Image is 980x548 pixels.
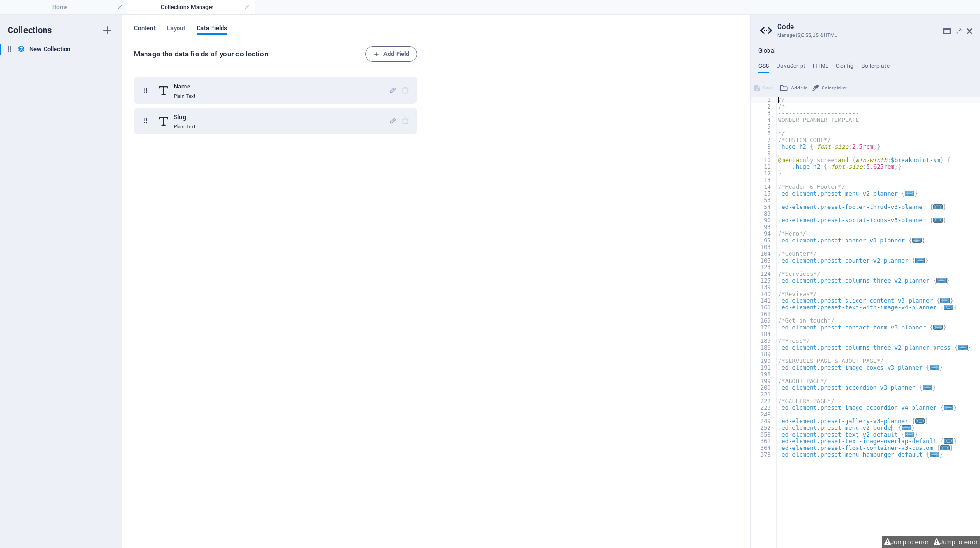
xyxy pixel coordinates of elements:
div: 5 [751,123,777,130]
h6: Manage the data fields of your collection [134,48,365,60]
span: Layout [167,22,186,36]
h3: Manage (S)CSS, JS & HTML [777,31,953,40]
h4: Collections Manager [127,2,255,12]
div: 168 [751,311,777,318]
div: 4 [751,117,777,123]
p: Plain Text [174,92,195,100]
h6: New Collection [29,44,70,55]
div: 105 [751,257,777,264]
span: ... [923,385,932,390]
span: ... [958,345,968,350]
div: 248 [751,411,777,418]
div: 190 [751,358,777,364]
span: ... [915,418,925,424]
button: Add Field [365,46,417,62]
span: ... [902,425,911,430]
i: Create new collection [101,24,113,36]
button: Add file [778,82,809,94]
div: 7 [751,137,777,143]
div: 200 [751,384,777,391]
div: 161 [751,304,777,311]
div: 1 [751,97,777,103]
div: 199 [751,378,777,384]
div: 8 [751,143,777,150]
span: ... [944,405,953,410]
div: 11 [751,164,777,170]
h4: HTML [813,63,829,73]
span: Add file [791,82,807,94]
div: 6 [751,130,777,137]
span: Data Fields [197,22,227,36]
div: 140 [751,291,777,297]
span: ... [940,445,950,450]
button: Color picker [811,82,848,94]
div: 364 [751,445,777,451]
div: 104 [751,251,777,257]
div: 222 [751,398,777,405]
div: 378 [751,451,777,458]
span: ... [933,325,943,330]
div: 249 [751,418,777,425]
h4: JavaScript [777,63,805,73]
p: Plain Text [174,123,195,131]
span: ... [912,238,922,243]
div: 198 [751,371,777,378]
div: 361 [751,438,777,445]
div: 93 [751,224,777,230]
div: 103 [751,244,777,251]
span: Add Field [373,48,409,60]
div: 186 [751,344,777,351]
span: ... [930,452,939,457]
div: 2 [751,103,777,110]
div: 90 [751,217,777,224]
div: 185 [751,338,777,344]
span: ... [930,365,939,370]
div: 252 [751,425,777,431]
div: 223 [751,405,777,411]
div: 123 [751,264,777,271]
div: 9 [751,150,777,157]
h4: CSS [758,63,769,73]
span: Color picker [822,82,846,94]
div: 124 [751,271,777,277]
div: 221 [751,391,777,398]
div: 12 [751,170,777,177]
span: ... [944,305,953,310]
div: 170 [751,324,777,331]
h2: Code [777,22,972,31]
div: 15 [751,190,777,197]
div: 94 [751,230,777,237]
div: 54 [751,204,777,210]
div: 184 [751,331,777,338]
h6: Collections [8,24,52,36]
button: Jump to error [931,536,980,548]
div: 358 [751,431,777,438]
span: ... [915,258,925,263]
h4: Config [836,63,854,73]
div: 139 [751,284,777,291]
span: ... [933,218,943,223]
span: ... [905,432,914,437]
div: 13 [751,177,777,184]
div: 53 [751,197,777,204]
div: 189 [751,351,777,358]
h4: Global [758,47,776,55]
div: 125 [751,277,777,284]
div: 89 [751,210,777,217]
div: 14 [751,184,777,190]
span: Content [134,22,156,36]
div: 191 [751,364,777,371]
button: Jump to error [882,536,931,548]
span: ... [933,204,943,209]
h4: Boilerplate [861,63,890,73]
h6: Slug [174,111,195,123]
div: 141 [751,297,777,304]
div: 10 [751,157,777,164]
span: ... [944,438,953,444]
div: 169 [751,318,777,324]
span: ... [905,191,914,196]
h6: Name [174,81,195,92]
div: 95 [751,237,777,244]
span: ... [940,298,950,303]
div: 3 [751,110,777,117]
